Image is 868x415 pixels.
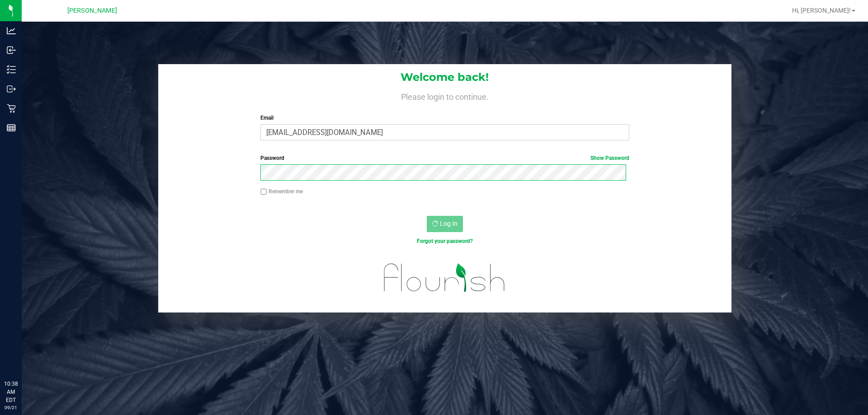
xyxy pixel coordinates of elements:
[7,104,16,113] inline-svg: Retail
[440,220,458,227] span: Log In
[373,255,516,301] img: flourish_logo.svg
[7,26,16,35] inline-svg: Analytics
[158,71,731,83] h1: Welcome back!
[158,90,731,101] h4: Please login to continue.
[427,216,463,232] button: Log In
[4,404,18,411] p: 09/21
[417,238,473,244] a: Forgot your password?
[260,187,303,196] label: Remember me
[7,123,16,132] inline-svg: Reports
[7,84,16,93] inline-svg: Outbound
[7,46,16,55] inline-svg: Inbound
[590,155,629,161] a: Show Password
[260,155,284,161] span: Password
[7,65,16,74] inline-svg: Inventory
[260,114,629,122] label: Email
[67,7,117,14] span: [PERSON_NAME]
[4,380,18,404] p: 10:38 AM EDT
[792,7,851,14] span: Hi, [PERSON_NAME]!
[260,189,267,195] input: Remember me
